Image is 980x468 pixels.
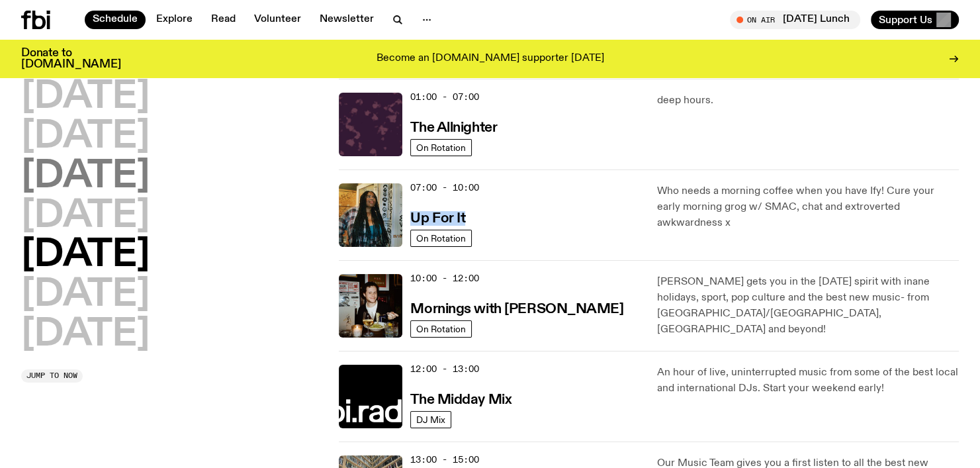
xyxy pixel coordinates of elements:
[339,183,402,247] img: Ify - a Brown Skin girl with black braided twists, looking up to the side with her tongue stickin...
[410,121,497,135] h3: The Allnighter
[21,198,150,235] button: [DATE]
[657,183,959,231] p: Who needs a morning coffee when you have Ify! Cure your early morning grog w/ SMAC, chat and extr...
[148,11,200,29] a: Explore
[657,365,959,397] p: An hour of live, uninterrupted music from some of the best local and international DJs. Start you...
[21,369,83,383] button: Jump to now
[21,79,150,116] button: [DATE]
[416,233,466,243] span: On Rotation
[410,411,451,428] a: DJ Mix
[21,237,150,274] button: [DATE]
[246,11,309,29] a: Volunteer
[410,118,497,135] a: The Allnighter
[730,11,860,29] button: On Air[DATE] Lunch
[312,11,382,29] a: Newsletter
[657,93,959,109] p: deep hours.
[410,363,479,375] span: 12:00 - 13:00
[21,118,150,156] button: [DATE]
[410,91,479,103] span: 01:00 - 07:00
[377,53,604,65] p: Become an [DOMAIN_NAME] supporter [DATE]
[410,139,472,156] a: On Rotation
[410,272,479,285] span: 10:00 - 12:00
[21,277,150,314] button: [DATE]
[416,324,466,334] span: On Rotation
[339,274,402,338] img: Sam blankly stares at the camera, brightly lit by a camera flash wearing a hat collared shirt and...
[879,14,932,26] span: Support Us
[410,181,479,194] span: 07:00 - 10:00
[657,274,959,338] p: [PERSON_NAME] gets you in the [DATE] spirit with inane holidays, sport, pop culture and the best ...
[85,11,146,29] a: Schedule
[203,11,244,29] a: Read
[21,158,150,195] button: [DATE]
[21,48,121,70] h3: Donate to [DOMAIN_NAME]
[21,316,150,353] button: [DATE]
[410,209,465,226] a: Up For It
[416,142,466,152] span: On Rotation
[410,453,479,466] span: 13:00 - 15:00
[410,230,472,247] a: On Rotation
[410,320,472,338] a: On Rotation
[26,372,77,379] span: Jump to now
[410,303,623,316] h3: Mornings with [PERSON_NAME]
[410,300,623,316] a: Mornings with [PERSON_NAME]
[410,393,512,407] h3: The Midday Mix
[410,391,512,407] a: The Midday Mix
[416,414,445,424] span: DJ Mix
[410,212,465,226] h3: Up For It
[871,11,959,29] button: Support Us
